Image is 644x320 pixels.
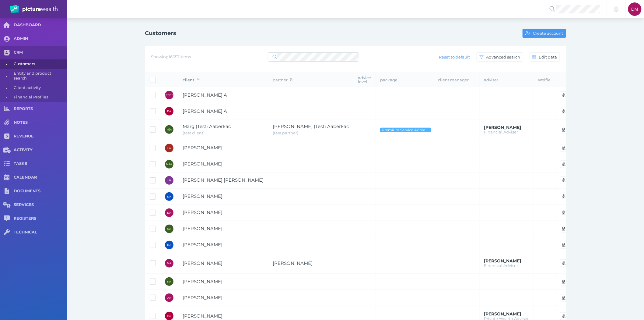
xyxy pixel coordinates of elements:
div: Angela Abbott [165,293,173,302]
span: William (Test) Aaberkac [273,123,349,129]
button: Open user's account in Portal [560,241,568,249]
span: Dale Abblitt [183,193,222,199]
span: ADMIN [14,36,67,41]
span: Edit data [537,55,560,59]
span: RA [167,244,171,247]
button: Edit data [529,52,560,62]
span: Lee John Abbiss [183,177,264,183]
span: Brad Bond [484,258,521,264]
span: Gareth Healy [484,311,521,317]
th: client manager [433,73,480,87]
div: Mustafa Al Abbasi [165,160,173,169]
span: M(A [166,128,172,131]
span: Showing 16657 items [151,54,191,59]
span: Financial Adviser [484,263,518,268]
div: Reg Abbott [165,241,173,249]
span: CRM [14,50,67,55]
button: Create account [523,29,566,38]
button: Reset to default [436,52,473,62]
span: test partner [273,130,298,135]
div: Damien Abbott [165,208,173,217]
div: Dahlan A [165,107,173,116]
span: Financial Profiles [14,93,65,102]
span: client [183,77,200,82]
span: MA [167,262,171,265]
div: Kerry Abbott [165,277,173,286]
span: KA [167,280,171,283]
div: Mike Abbott [165,259,173,268]
span: Dahlan A [183,108,227,114]
button: Open user's account in Portal [560,225,568,233]
button: Open user's account in Portal [560,108,568,115]
span: Jackson A [183,92,227,98]
h1: Customers [145,30,176,37]
span: Financial Adviser [484,130,518,134]
span: REPORTS [14,106,67,112]
span: REVENUE [14,134,67,139]
span: DA [167,211,171,214]
span: DM [632,7,639,12]
span: Mike Abbott [183,260,222,266]
div: Simone Abbott [165,225,173,233]
span: TASKS [14,161,67,166]
th: adviser [480,73,534,87]
span: test client [183,130,205,135]
span: DASHBOARD [14,23,67,28]
span: Reset to default [436,55,473,59]
span: partner [273,77,292,82]
span: Reg Abbott [183,242,222,247]
div: Lars Aarekol [165,144,173,152]
button: Open user's account in Portal [560,294,568,302]
span: DOCUMENTS [14,189,67,194]
button: Open user's account in Portal [560,160,568,168]
span: NOTES [14,120,67,125]
button: Open user's account in Portal [560,126,568,133]
span: REGISTERS [14,216,67,221]
span: Create account [532,31,566,36]
span: Damien Abbott [183,209,222,215]
span: Simone Abbott [183,226,222,231]
span: CALENDAR [14,175,67,180]
button: Open user's account in Portal [560,176,568,184]
span: TECHNICAL [14,230,67,235]
img: PW [10,5,58,13]
div: Lee John Abbiss [165,176,173,185]
span: SA [167,315,171,318]
span: Mustafa Al Abbasi [183,161,222,167]
span: Samuel Abbott [183,313,222,319]
button: Advanced search [477,52,523,62]
span: Premium Service Agreement - Ongoing [381,128,430,132]
span: Marg (Test) Aaberkac [183,123,231,129]
div: Dee Molloy [628,2,642,16]
span: SERVICES [14,202,67,208]
span: [PERSON_NAME] [165,94,188,97]
div: Dale Abblitt [165,192,173,201]
span: Advanced search [485,55,523,59]
th: package [376,73,433,87]
span: Kerry Abbott [183,279,222,284]
th: advice level [353,73,376,87]
button: Open user's account in Portal [560,91,568,99]
button: Open user's account in Portal [560,259,568,267]
span: SA [167,227,171,230]
span: LJA [167,179,172,182]
span: LA [167,147,171,150]
span: ACTIVITY [14,148,67,153]
button: Open user's account in Portal [560,278,568,286]
span: MAA [166,163,172,166]
span: AA [167,296,171,299]
span: Jennifer Abbott [273,260,313,266]
button: Open user's account in Portal [560,193,568,200]
th: Welfie [534,73,555,87]
div: Marg (Test) Aaberkac [165,125,173,134]
span: DA [167,110,171,113]
span: Lars Aarekol [183,145,222,151]
button: Open user's account in Portal [560,209,568,216]
span: Client activity [14,83,65,93]
span: DA [167,195,171,198]
button: Open user's account in Portal [560,312,568,320]
span: Entity and product search [14,69,65,83]
span: Grant Teakle [484,125,521,130]
span: Customers [14,59,65,69]
button: Open user's account in Portal [560,144,568,152]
